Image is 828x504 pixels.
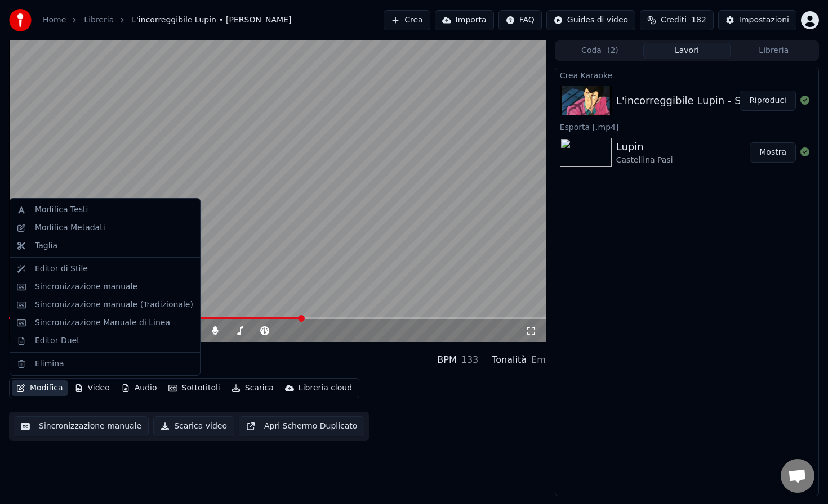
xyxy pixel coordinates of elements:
[117,380,162,396] button: Audio
[498,10,542,30] button: FAQ
[616,139,673,155] div: Lupin
[35,204,88,215] div: Modifica Testi
[299,382,352,394] div: Libreria cloud
[12,380,68,396] button: Modifica
[43,15,291,26] nav: breadcrumb
[555,68,818,82] div: Crea Karaoke
[781,459,814,493] div: Aprire la chat
[14,416,149,436] button: Sincronizzazione manuale
[9,9,32,31] img: youka
[35,263,88,274] div: Editor di Stile
[546,10,635,30] button: Guides di video
[616,93,800,109] div: L'incorreggibile Lupin - Sigla Italiana
[739,15,789,26] div: Impostazioni
[164,380,225,396] button: Sottotitoli
[461,353,479,367] div: 133
[531,353,546,367] div: Em
[750,142,796,163] button: Mostra
[9,346,130,362] div: L'incorreggibile Lupin
[153,416,234,436] button: Scarica video
[384,10,430,30] button: Crea
[640,10,714,30] button: Crediti182
[239,416,364,436] button: Apri Schermo Duplicato
[691,15,706,26] span: 182
[492,353,527,367] div: Tonalità
[731,43,817,59] button: Libreria
[84,15,114,26] a: Libreria
[557,43,643,59] button: Coda
[35,335,80,346] div: Editor Duet
[35,317,170,328] div: Sincronizzazione Manuale di Linea
[227,380,278,396] button: Scarica
[555,120,818,133] div: Esporta [.mp4]
[35,358,64,370] div: Elimina
[9,362,130,373] div: [PERSON_NAME]
[43,15,66,26] a: Home
[740,91,796,111] button: Riproduci
[607,45,618,56] span: ( 2 )
[132,15,291,26] span: L'incorreggibile Lupin • [PERSON_NAME]
[643,43,730,59] button: Lavori
[70,380,114,396] button: Video
[35,222,105,233] div: Modifica Metadati
[718,10,796,30] button: Impostazioni
[35,240,57,251] div: Taglia
[616,155,673,166] div: Castellina Pasi
[35,281,137,292] div: Sincronizzazione manuale
[437,353,456,367] div: BPM
[35,299,193,310] div: Sincronizzazione manuale (Tradizionale)
[661,15,687,26] span: Crediti
[435,10,494,30] button: Importa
